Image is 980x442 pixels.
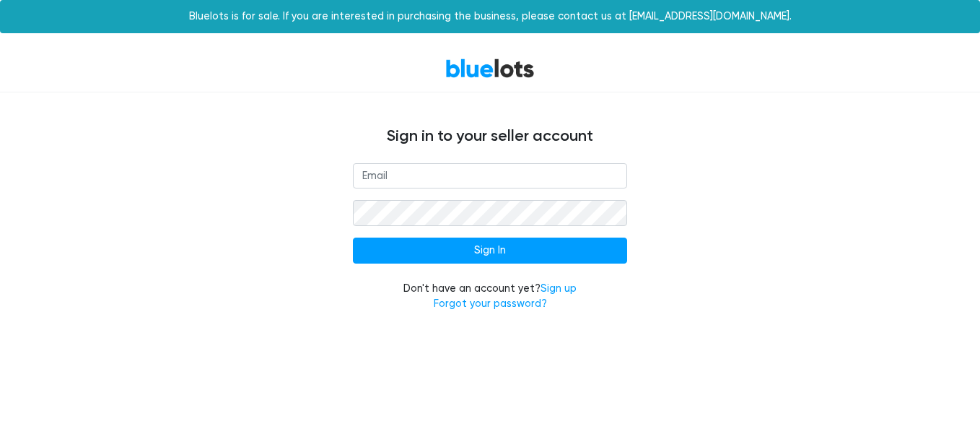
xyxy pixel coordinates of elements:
[353,238,627,264] input: Sign In
[445,58,535,79] a: BlueLots
[434,298,547,310] a: Forgot your password?
[353,163,627,189] input: Email
[57,127,923,146] h4: Sign in to your seller account
[541,282,577,295] a: Sign up
[353,281,627,312] div: Don't have an account yet?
